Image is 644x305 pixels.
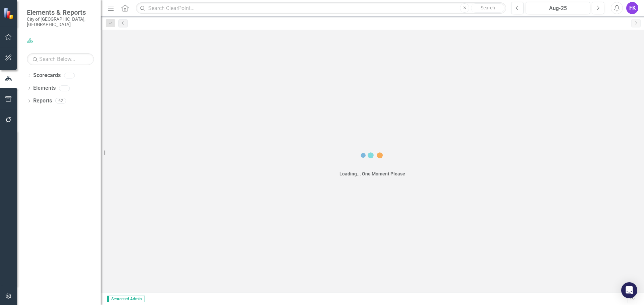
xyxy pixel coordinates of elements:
[526,2,590,14] button: Aug-25
[27,16,94,27] small: City of [GEOGRAPHIC_DATA], [GEOGRAPHIC_DATA]
[33,84,56,92] a: Elements
[3,8,15,19] img: ClearPoint Strategy
[107,296,145,302] span: Scorecard Admin
[528,4,588,12] div: Aug-25
[136,2,506,14] input: Search ClearPoint...
[621,282,637,298] div: Open Intercom Messenger
[471,3,504,13] button: Search
[626,2,638,14] button: FK
[481,5,495,10] span: Search
[33,72,61,79] a: Scorecards
[27,8,94,16] span: Elements & Reports
[339,170,405,177] div: Loading... One Moment Please
[33,97,52,105] a: Reports
[55,98,66,104] div: 62
[27,53,94,65] input: Search Below...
